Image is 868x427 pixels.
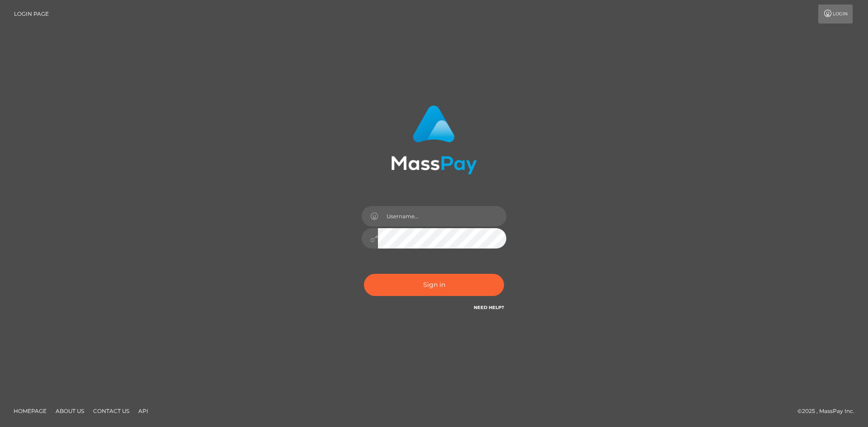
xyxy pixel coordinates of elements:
button: Sign in [364,274,504,296]
a: Login [818,5,853,23]
input: Username... [378,206,506,226]
img: MassPay Login [391,105,477,174]
a: API [135,404,152,418]
div: © 2025 , MassPay Inc. [797,406,861,416]
a: About Us [52,404,88,418]
a: Need Help? [474,305,504,310]
a: Contact Us [90,404,133,418]
a: Login Page [14,5,49,23]
a: Homepage [10,404,50,418]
